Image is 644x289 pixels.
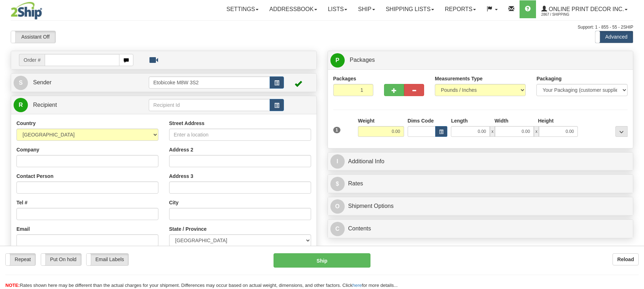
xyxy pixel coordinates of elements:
span: Packages [350,57,375,63]
a: IAdditional Info [330,154,631,169]
label: Assistant Off [11,31,55,43]
span: Order # [19,54,45,66]
a: Online Print Decor Inc. 2867 / Shipping [536,0,633,18]
label: Street Address [169,120,205,127]
input: Recipient Id [149,99,270,111]
label: Weight [358,117,374,124]
a: OShipment Options [330,199,631,214]
div: ... [615,126,628,137]
label: Address 3 [169,173,193,180]
label: Packages [333,75,357,82]
label: Address 2 [169,146,193,153]
label: Email Labels [87,254,128,265]
a: here [353,283,362,288]
label: Country [16,120,36,127]
span: 1 [333,127,341,133]
label: Measurements Type [435,75,483,82]
span: Online Print Decor Inc. [547,6,624,12]
label: Length [451,117,468,124]
label: Height [538,117,554,124]
a: P Packages [330,53,631,68]
label: City [169,199,178,206]
label: State / Province [169,225,207,233]
span: x [534,126,539,137]
span: I [330,154,345,169]
label: Tel # [16,199,28,206]
span: O [330,199,345,214]
label: Put On hold [41,254,81,265]
label: Packaging [536,75,561,82]
span: Recipient [33,102,57,108]
input: Sender Id [149,76,270,89]
label: Email [16,225,30,233]
button: Ship [274,253,370,268]
b: Reload [617,256,634,262]
span: $ [330,177,345,191]
span: NOTE: [5,283,20,288]
span: S [14,76,28,90]
a: R Recipient [14,98,134,113]
a: Settings [221,0,264,18]
a: Ship [353,0,380,18]
a: Shipping lists [380,0,439,18]
img: logo2867.jpg [11,2,42,20]
label: Contact Person [16,173,53,180]
span: Sender [33,79,51,85]
a: S Sender [14,75,149,90]
div: Support: 1 - 855 - 55 - 2SHIP [11,24,633,30]
span: R [14,98,28,112]
a: $Rates [330,176,631,191]
label: Dims Code [408,117,434,124]
a: Lists [323,0,353,18]
span: x [490,126,495,137]
label: Repeat [6,254,35,265]
a: CContents [330,221,631,236]
span: 2867 / Shipping [541,11,595,18]
a: Reports [439,0,481,18]
span: C [330,222,345,236]
label: Company [16,146,39,153]
iframe: chat widget [628,108,643,181]
span: P [330,53,345,68]
button: Reload [613,253,639,265]
label: Width [495,117,508,124]
input: Enter a location [169,129,311,141]
label: Advanced [595,31,633,43]
a: Addressbook [264,0,323,18]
